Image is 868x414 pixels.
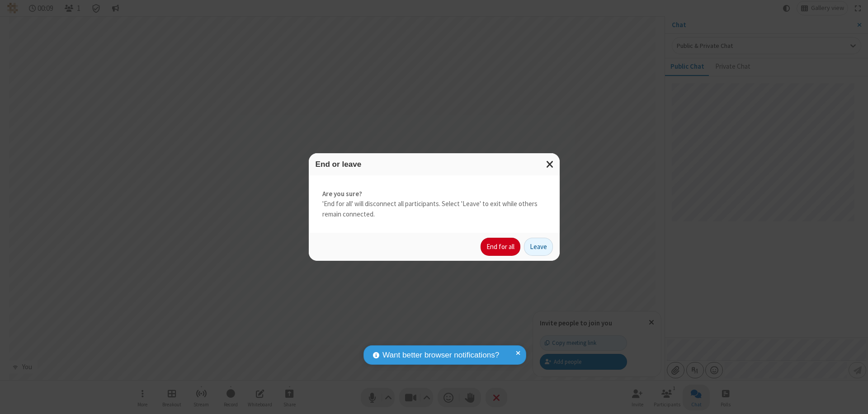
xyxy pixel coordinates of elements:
span: Want better browser notifications? [382,349,499,361]
div: 'End for all' will disconnect all participants. Select 'Leave' to exit while others remain connec... [309,175,560,233]
button: Close modal [541,153,560,175]
strong: Are you sure? [322,189,546,199]
button: Leave [524,238,553,256]
button: End for all [481,238,520,256]
h3: End or leave [316,160,553,169]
